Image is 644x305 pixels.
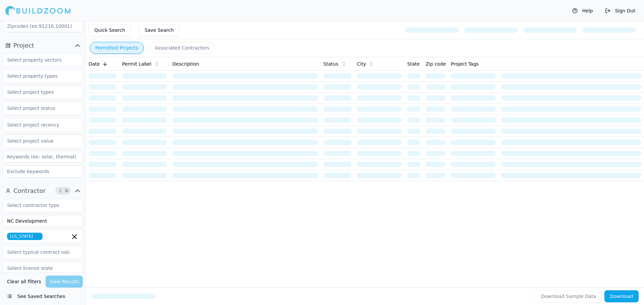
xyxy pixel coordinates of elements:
[426,61,446,67] span: Zip code
[64,189,69,193] span: Clear Contractor filters
[3,246,74,258] input: Select typical contract value
[604,290,639,302] button: Download
[3,102,74,114] input: Select project status
[57,187,64,194] span: 2
[13,186,46,196] span: Contractor
[451,61,479,67] span: Project Tags
[3,215,83,227] input: Business name
[90,42,144,54] button: Permitted Projects
[122,61,151,67] span: Permit Label
[3,54,74,66] input: Select property sectors
[3,86,74,98] input: Select project types
[3,199,74,211] input: Select contractor type
[89,24,131,36] button: Quick Search
[3,165,83,177] input: Exclude keywords
[3,185,83,196] button: Contractor2Clear Contractor filters
[357,61,366,67] span: City
[13,41,34,50] span: Project
[3,70,74,82] input: Select property types
[3,151,83,163] input: Keywords (ex: solar, thermal)
[149,42,215,54] button: Associated Contractors
[172,61,199,67] span: Description
[7,233,43,240] span: [US_STATE]
[3,40,83,51] button: Project
[3,20,83,32] input: Zipcodes (ex:91210,10001)
[323,61,338,67] span: Status
[602,5,639,16] button: Sign Out
[3,262,74,274] input: Select license state
[89,61,100,67] span: Date
[5,276,43,288] button: Clear all filters
[3,290,83,302] button: See Saved Searches
[3,135,74,147] input: Select project value
[569,5,596,16] button: Help
[139,24,179,36] button: Save Search
[407,61,420,67] span: State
